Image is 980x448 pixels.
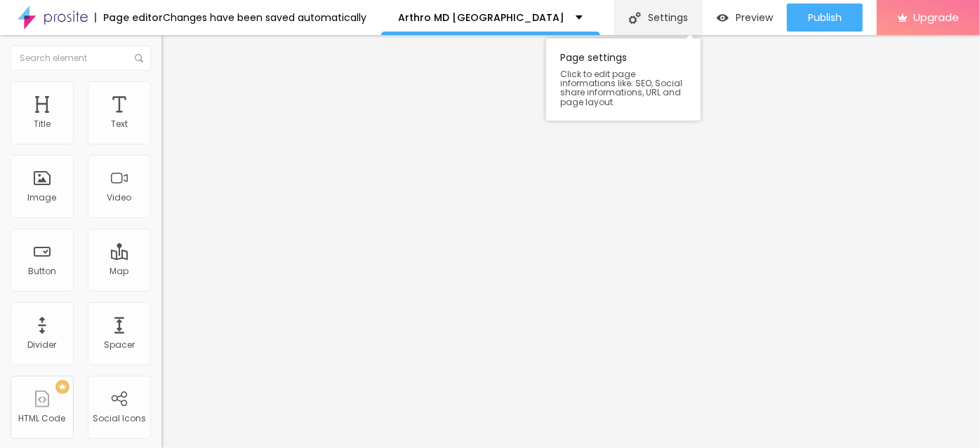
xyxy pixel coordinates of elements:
img: Icone [629,12,641,24]
p: Arthro MD [GEOGRAPHIC_DATA] [399,13,565,22]
button: Preview [703,4,787,32]
div: Button [28,266,56,276]
span: Click to edit page informations like: SEO, Social share informations, URL and page layout. [560,69,687,107]
div: Text [111,119,128,129]
span: Preview [736,12,773,23]
div: Image [28,193,57,203]
button: Publish [787,4,863,32]
div: Map [110,266,129,276]
div: Spacer [104,340,135,350]
div: Divider [28,340,57,350]
div: Page settings [546,39,701,121]
div: Title [34,119,51,129]
input: Search element [11,46,151,71]
div: Social Icons [93,414,146,423]
span: Publish [808,12,842,23]
span: Upgrade [913,11,959,23]
div: Video [107,193,132,203]
img: view-1.svg [717,12,729,24]
div: Page editor [95,13,163,22]
div: Changes have been saved automatically [163,13,366,22]
img: Icone [135,54,143,62]
iframe: Editor [161,35,980,448]
div: HTML Code [19,414,66,423]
